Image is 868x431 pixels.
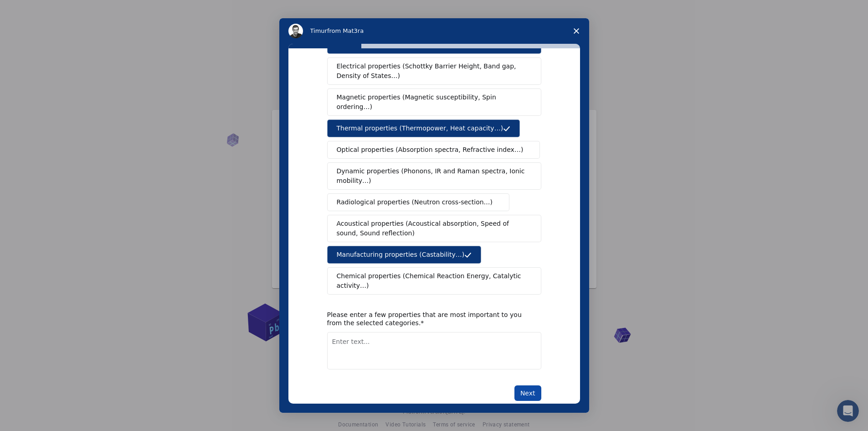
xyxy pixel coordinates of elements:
[327,311,528,327] div: Please enter a few properties that are most important to you from the selected categories.
[327,141,540,159] button: Optical properties (Absorption spectra, Refractive index…)
[337,219,526,238] span: Acoustical properties (Acoustical absorption, Speed of sound, Sound reflection)
[327,215,541,242] button: Acoustical properties (Acoustical absorption, Speed of sound, Sound reflection)
[327,267,541,295] button: Chemical properties (Chemical Reaction Energy, Catalytic activity…)
[18,6,51,15] span: Support
[337,250,465,260] span: Manufacturing properties (Castability…)
[327,332,541,369] textarea: Enter text...
[337,271,525,291] span: Chemical properties (Chemical Reaction Energy, Catalytic activity…)
[327,193,510,211] button: Radiological properties (Neutron cross-section…)
[310,27,327,34] span: Timur
[337,93,525,112] span: Magnetic properties (Magnetic susceptibility, Spin ordering…)
[327,119,520,137] button: Thermal properties (Thermopower, Heat capacity…)
[327,162,541,190] button: Dynamic properties (Phonons, IR and Raman spectra, Ionic mobility…)
[327,27,364,34] span: from Mat3ra
[564,18,589,44] span: Close survey
[337,197,493,207] span: Radiological properties (Neutron cross-section…)
[327,57,541,85] button: Electrical properties (Schottky Barrier Height, Band gap, Density of States…)
[327,88,541,116] button: Magnetic properties (Magnetic susceptibility, Spin ordering…)
[337,62,526,81] span: Electrical properties (Schottky Barrier Height, Band gap, Density of States…)
[288,24,303,38] img: Profile image for Timur
[327,246,482,264] button: Manufacturing properties (Castability…)
[337,145,524,155] span: Optical properties (Absorption spectra, Refractive index…)
[337,166,526,186] span: Dynamic properties (Phonons, IR and Raman spectra, Ionic mobility…)
[514,385,541,401] button: Next
[337,124,503,133] span: Thermal properties (Thermopower, Heat capacity…)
